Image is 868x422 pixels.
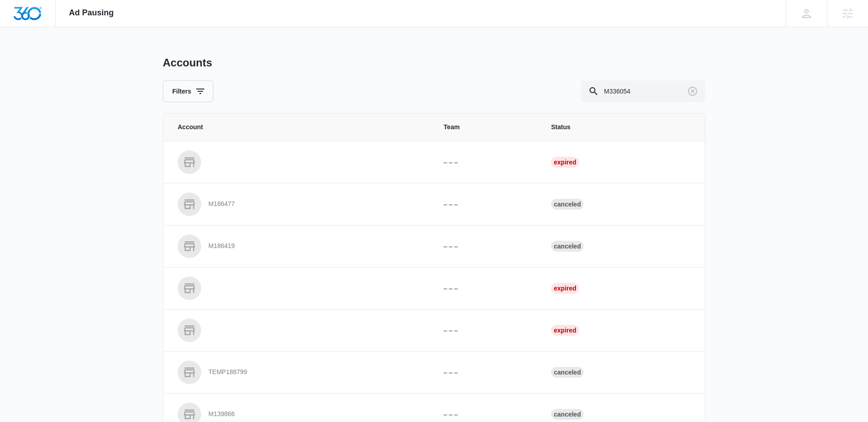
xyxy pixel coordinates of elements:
h1: Accounts [163,56,212,70]
p: – – – [443,284,529,293]
p: M186419 [208,242,235,251]
span: Account [178,122,422,132]
div: Canceled [551,409,584,420]
p: – – – [443,242,529,251]
p: – – – [443,326,529,335]
input: Search By Account Number [581,80,705,102]
button: Filters [163,80,213,102]
a: TEMP188799 [178,361,422,384]
span: Status [551,122,690,132]
span: Team [443,122,529,132]
p: M186477 [208,200,235,209]
div: Expired [551,325,579,336]
div: Expired [551,283,579,294]
p: – – – [443,200,529,209]
span: Ad Pausing [69,8,114,18]
a: M186477 [178,192,422,216]
p: – – – [443,158,529,167]
button: Clear [685,84,700,98]
p: – – – [443,410,529,419]
a: M186419 [178,234,422,258]
p: – – – [443,368,529,377]
div: Canceled [551,241,584,252]
div: Canceled [551,199,584,210]
div: Expired [551,157,579,168]
p: TEMP188799 [208,368,247,377]
div: Canceled [551,367,584,378]
p: M139866 [208,410,235,419]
